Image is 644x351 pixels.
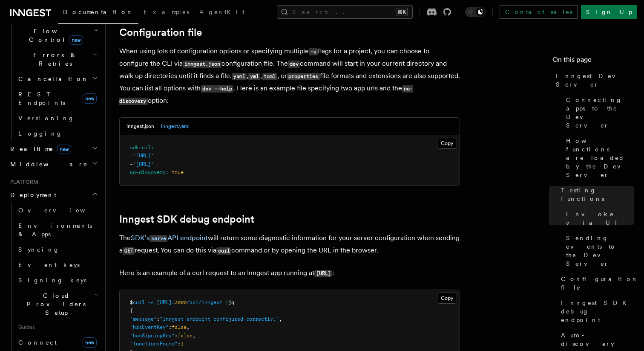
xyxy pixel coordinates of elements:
span: - [130,161,133,167]
span: no-discovery [130,169,166,175]
span: { [130,307,133,313]
span: Realtime [7,145,71,153]
span: true [172,169,184,175]
a: Sending events to the Dev Server [563,230,634,271]
code: yaml [232,73,247,80]
span: Cancellation [15,75,89,83]
a: Examples [138,3,194,23]
a: AgentKit [194,3,250,23]
span: Sending events to the Dev Server [566,234,634,268]
span: Connecting apps to the Dev Server [566,96,634,130]
span: -s [148,299,154,305]
code: [URL] [314,270,332,277]
code: yml [248,73,260,80]
a: Inngest Dev Server [552,68,634,92]
span: , [193,333,195,339]
code: properties [287,73,320,80]
a: SDK'sserveAPI endpoint [131,234,208,242]
a: Versioning [15,110,100,126]
span: Examples [144,9,189,15]
span: Deployment [7,191,56,199]
span: curl [133,299,145,305]
span: "functionsFound" [130,341,178,347]
button: Cloud Providers Setup [15,288,100,320]
span: , [279,316,282,322]
button: Copy [437,138,457,149]
span: Documentation [63,9,133,15]
a: Logging [15,126,100,141]
span: new [83,93,97,104]
button: Deployment [7,187,100,203]
span: : [157,316,160,322]
code: no-discovery [119,85,413,105]
span: Inngest Dev Server [556,72,634,89]
span: Connect [18,339,57,346]
span: Errors & Retries [15,51,92,68]
span: Inngest SDK debug endpoint [561,299,634,324]
span: Syncing [18,246,60,253]
span: Event keys [18,261,80,268]
span: Cloud Providers Setup [15,291,94,317]
code: dev --help [201,85,233,93]
button: Cancellation [15,71,100,87]
a: Documentation [58,3,138,24]
a: Testing functions [558,183,634,206]
span: jq [228,299,234,305]
span: Environments & Apps [18,222,92,238]
button: Middleware [7,157,100,172]
span: /api/inngest [187,299,222,305]
p: When using lots of configuration options or specifying multiple flags for a project, you can choo... [119,45,460,107]
span: "hasSigningKey" [130,333,175,339]
p: Here is an example of a curl request to an Inngest app running at : [119,267,460,279]
h4: On this page [552,55,634,68]
a: Signing keys [15,273,100,288]
button: Toggle dark mode [465,7,486,17]
a: Environments & Apps [15,218,100,242]
span: 1 [181,341,184,347]
span: new [57,145,71,154]
span: Invoke via UI [566,210,634,227]
span: Platform [7,179,38,186]
a: Inngest SDK debug endpoint [119,213,254,225]
span: false [172,324,187,330]
a: Inngest SDK debug endpoint [558,295,634,328]
span: Flow Control [15,27,94,44]
span: "hasEventKey" [130,324,169,330]
span: Testing functions [561,186,634,203]
button: Copy [437,293,457,304]
span: Overview [18,207,106,214]
a: Contact sales [500,5,578,19]
span: "[URL]" [133,153,154,159]
span: [URL]: [157,299,175,305]
a: Configuration file [119,26,202,38]
span: Auto-discovery [561,331,634,348]
span: "Inngest endpoint configured correctly." [160,316,279,322]
span: | [225,299,228,305]
span: Middleware [7,160,88,168]
span: : [169,324,172,330]
span: : [166,169,169,175]
span: : [151,145,154,151]
span: "[URL]" [133,161,154,167]
code: -u [309,48,318,55]
span: How functions are loaded by the Dev Server [566,136,634,179]
button: inngest.json [126,118,154,135]
span: Signing keys [18,277,86,284]
code: GET [123,247,135,255]
a: How functions are loaded by the Dev Server [563,133,634,183]
span: : [178,341,181,347]
a: Connectnew [15,334,100,351]
span: Versioning [18,115,75,122]
span: Guides [15,320,100,334]
code: curl [216,247,231,255]
a: Connecting apps to the Dev Server [563,92,634,133]
button: Realtimenew [7,141,100,157]
span: AgentKit [199,9,244,15]
span: 3000 [175,299,187,305]
p: The will return some diagnostic information for your server configuration when sending a request.... [119,232,460,257]
button: Flow Controlnew [15,23,100,47]
a: Invoke via UI [563,206,634,230]
span: , [187,324,190,330]
span: Logging [18,130,63,137]
code: inngest.json [183,61,221,68]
